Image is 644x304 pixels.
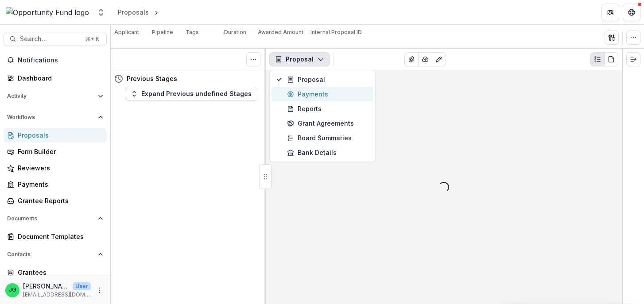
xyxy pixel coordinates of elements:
button: Notifications [4,53,107,67]
button: Get Help [623,4,640,21]
p: Applicant [114,28,139,36]
span: Contacts [7,251,94,258]
button: Open Documents [4,212,107,226]
button: Expand right [626,52,640,66]
img: Opportunity Fund logo [6,7,89,18]
button: Expand Previous undefined Stages [125,87,257,101]
button: Plaintext view [590,52,605,66]
button: Open Activity [4,89,107,103]
a: Proposals [4,128,107,142]
span: Notifications [18,57,103,64]
p: Duration [224,28,246,36]
span: Documents [7,215,94,222]
button: Open Contacts [4,247,107,262]
div: Form Builder [18,147,100,156]
span: Activity [7,93,94,99]
button: View Attached Files [404,52,419,66]
div: Grantees [18,268,100,277]
p: User [73,282,91,290]
p: [EMAIL_ADDRESS][DOMAIN_NAME] [23,291,91,299]
a: Proposals [114,6,152,19]
a: Payments [4,177,107,192]
div: Proposals [18,131,100,140]
button: Edit as form [432,52,446,66]
div: Reviewers [18,163,100,173]
button: PDF view [604,52,618,66]
div: Payments [287,89,368,99]
nav: breadcrumb [114,6,198,19]
span: Workflows [7,114,94,120]
button: Toggle View Cancelled Tasks [246,52,260,66]
div: Board Summaries [287,133,368,142]
h4: Previous Stages [127,74,177,83]
button: Search... [4,32,107,46]
button: Proposal [269,52,330,66]
a: Dashboard [4,71,107,85]
a: Grantees [4,265,107,280]
div: ⌘ + K [83,34,101,44]
div: Document Templates [18,232,100,241]
p: Awarded Amount [258,28,303,36]
div: Grantee Reports [18,196,100,205]
a: Reviewers [4,161,107,175]
div: Bank Details [287,148,368,157]
div: Jake Goodman [9,287,16,293]
a: Grantee Reports [4,193,107,208]
div: Reports [287,104,368,113]
button: Open entity switcher [95,4,107,21]
a: Document Templates [4,229,107,244]
p: Pipeline [152,28,173,36]
p: Tags [186,28,199,36]
div: Dashboard [18,73,100,83]
div: Payments [18,180,100,189]
span: Search... [20,35,80,43]
button: Open Workflows [4,110,107,124]
button: Partners [601,4,619,21]
a: Form Builder [4,144,107,159]
p: Internal Proposal ID [310,28,362,36]
p: [PERSON_NAME] [23,281,69,291]
button: More [94,285,105,296]
div: Proposals [118,8,149,17]
div: Grant Agreements [287,119,368,128]
div: Proposal [287,75,368,84]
